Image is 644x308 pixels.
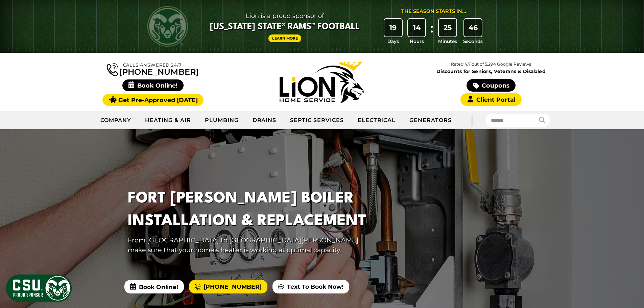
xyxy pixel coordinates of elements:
[387,38,399,45] span: Days
[210,21,360,33] span: [US_STATE] State® Rams™ Football
[107,62,199,76] a: [PHONE_NUMBER]
[438,38,457,45] span: Minutes
[467,79,515,92] a: Coupons
[122,79,184,91] span: Book Online!
[102,94,204,106] a: Get Pre-Approved [DATE]
[147,6,188,47] img: CSU Rams logo
[460,93,521,106] a: Client Portal
[458,111,485,129] div: |
[268,34,302,42] a: Learn More
[280,62,364,103] img: Lion Home Service
[464,19,482,37] div: 46
[410,38,424,45] span: Hours
[401,8,466,15] div: The Season Starts in...
[428,19,435,45] div: :
[403,112,458,129] a: Generators
[5,274,73,303] img: CSU Sponsor Badge
[408,69,574,74] span: Discounts for Seniors, Veterans & Disabled
[94,112,139,129] a: Company
[272,280,349,293] a: Text To Book Now!
[124,280,184,293] span: Book Online!
[406,61,575,68] p: Rated 4.7 out of 5,294 Google Reviews
[128,187,374,233] h1: Fort [PERSON_NAME] Boiler Installation & Replacement
[138,112,198,129] a: Heating & Air
[210,10,360,21] span: Lion is a proud sponsor of
[128,235,374,255] p: From [GEOGRAPHIC_DATA] to [GEOGRAPHIC_DATA][PERSON_NAME], make sure that your home’s heater is wo...
[439,19,456,37] div: 25
[283,112,351,129] a: Septic Services
[384,19,402,37] div: 19
[246,112,284,129] a: Drains
[463,38,483,45] span: Seconds
[189,280,267,293] a: [PHONE_NUMBER]
[351,112,403,129] a: Electrical
[198,112,246,129] a: Plumbing
[408,19,426,37] div: 14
